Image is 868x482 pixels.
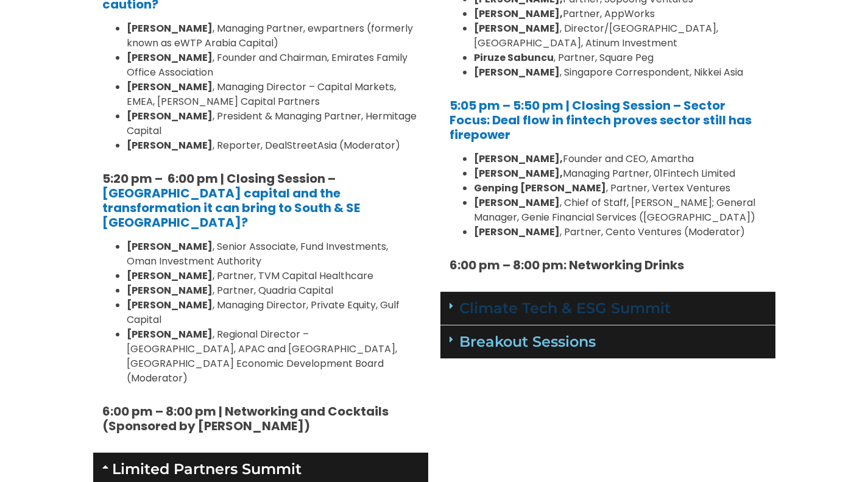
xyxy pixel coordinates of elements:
[474,51,766,65] li: , Partner, Square Peg
[474,21,766,51] li: , Director/[GEOGRAPHIC_DATA], [GEOGRAPHIC_DATA], Atinum Investment
[474,166,563,180] b: [PERSON_NAME],
[474,181,766,196] li: , Partner, Vertex Ventures
[474,65,560,79] strong: [PERSON_NAME]
[112,460,302,478] a: Limited Partners Summit
[127,80,419,109] li: , Managing Director – Capital Markets, EMEA, [PERSON_NAME] Capital Partners
[450,97,752,143] a: 5:05 pm – 5:50 pm | Closing Session – Sector Focus: Deal flow in fintech proves sector still has ...
[474,196,560,210] strong: [PERSON_NAME]
[127,327,419,386] li: , Regional Director – [GEOGRAPHIC_DATA], APAC and [GEOGRAPHIC_DATA], [GEOGRAPHIC_DATA] Economic D...
[127,51,419,80] li: , Founder and Chairman, Emirates Family Office Association
[127,269,419,283] li: , Partner, TVM Capital Healthcare
[127,80,213,94] strong: [PERSON_NAME]
[474,225,560,239] b: [PERSON_NAME]
[127,109,419,138] li: , President & Managing Partner, Hermitage Capital
[474,181,606,195] b: Genping [PERSON_NAME]
[127,298,213,312] strong: [PERSON_NAME]
[127,283,213,297] strong: [PERSON_NAME]
[474,51,554,65] strong: Piruze Sabuncu
[102,403,389,434] strong: 6:00 pm – 8:00 pm | Networking and Cocktails (Sponsored by [PERSON_NAME])
[127,327,213,341] strong: [PERSON_NAME]
[127,283,419,298] li: , Partner, Quadria Capital
[474,65,766,80] li: , Singapore Correspondent, Nikkei Asia
[474,7,563,21] b: [PERSON_NAME],
[474,21,560,35] strong: [PERSON_NAME]
[474,166,766,181] li: Managing Partner, 01Fintech Limited
[127,239,213,253] strong: [PERSON_NAME]
[127,21,419,51] li: , Managing Partner, ewpartners (formerly known as eWTP Arabia Capital)
[127,239,419,269] li: , Senior Associate, Fund Investments, Oman Investment Authority
[127,21,213,35] strong: [PERSON_NAME]
[127,138,419,153] li: , Reporter, DealStreetAsia (Moderator)
[474,7,766,21] li: Partner, AppWorks
[474,225,766,239] li: , Partner, Cento Ventures (Moderator)
[474,152,766,166] li: Founder and CEO, Amartha
[474,196,766,225] li: , Chief of Staff, [PERSON_NAME]; General Manager, Genie Financial Services ([GEOGRAPHIC_DATA])
[459,333,596,350] a: Breakout Sessions
[127,51,213,65] strong: [PERSON_NAME]
[459,299,671,317] a: Climate Tech & ESG Summit
[102,185,360,231] a: [GEOGRAPHIC_DATA] capital and the transformation it can bring to South & SE [GEOGRAPHIC_DATA]?
[127,109,213,123] strong: [PERSON_NAME]
[127,138,213,152] strong: [PERSON_NAME]
[450,257,684,274] strong: 6:00 pm – 8:00 pm: Networking Drinks
[127,298,419,327] li: , Managing Director, Private Equity, Gulf Capital
[474,152,563,166] b: [PERSON_NAME],
[127,269,213,283] strong: [PERSON_NAME]
[102,170,336,187] strong: 5:20 pm – 6:00 pm | Closing Session –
